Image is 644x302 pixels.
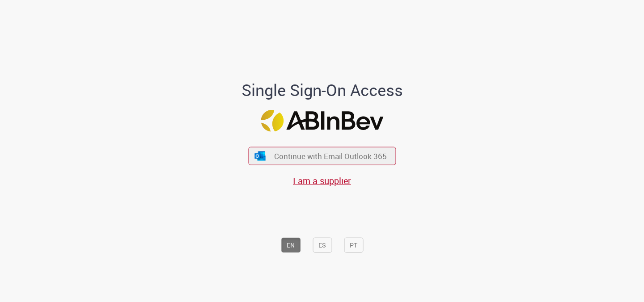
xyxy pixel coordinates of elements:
[274,151,387,161] span: Continue with Email Outlook 365
[293,175,351,187] a: I am a supplier
[254,151,267,160] img: ícone Azure/Microsoft 360
[261,109,383,131] img: Logo ABInBev
[344,237,363,252] button: PT
[313,237,332,252] button: ES
[198,81,446,99] h1: Single Sign-On Access
[248,147,396,165] button: ícone Azure/Microsoft 360 Continue with Email Outlook 365
[281,237,301,252] button: EN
